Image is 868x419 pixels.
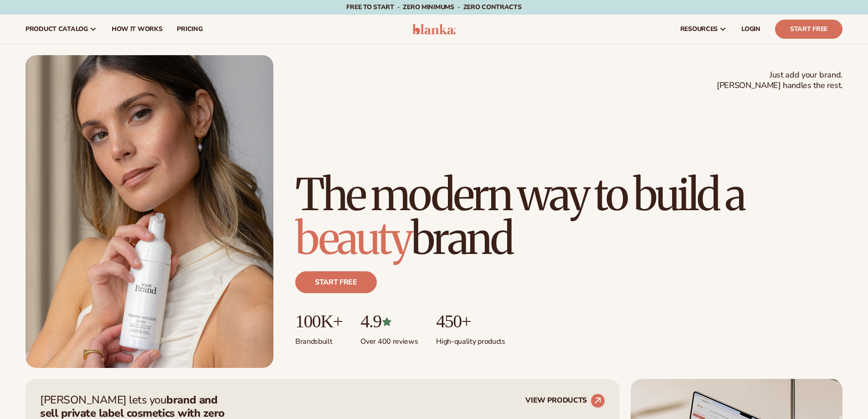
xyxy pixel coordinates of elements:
[436,331,505,347] p: High-quality products
[295,271,377,293] a: Start free
[177,26,202,33] span: pricing
[169,15,210,44] a: pricing
[18,15,104,44] a: product catalog
[346,3,521,11] span: Free to start · ZERO minimums · ZERO contracts
[104,15,170,44] a: How It Works
[360,311,418,331] p: 4.9
[717,70,842,91] span: Just add your brand. [PERSON_NAME] handles the rest.
[673,15,734,44] a: resources
[734,15,768,44] a: LOGIN
[295,331,342,347] p: Brands built
[295,211,411,266] span: beauty
[26,55,273,368] img: Female holding tanning mousse.
[436,311,505,331] p: 450+
[525,393,605,408] a: VIEW PRODUCTS
[112,26,163,33] span: How It Works
[295,173,842,260] h1: The modern way to build a brand
[680,26,718,33] span: resources
[741,26,760,33] span: LOGIN
[775,20,842,39] a: Start Free
[26,26,88,33] span: product catalog
[360,331,418,347] p: Over 400 reviews
[295,311,342,331] p: 100K+
[412,24,456,35] img: logo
